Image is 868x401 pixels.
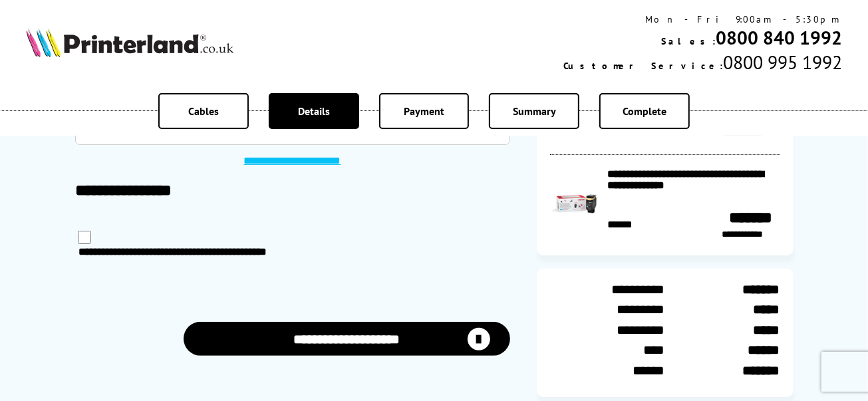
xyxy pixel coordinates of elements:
[623,104,666,118] span: Complete
[188,104,219,118] span: Cables
[563,60,723,72] span: Customer Service:
[298,104,330,118] span: Details
[513,104,556,118] span: Summary
[26,28,233,57] img: Printerland Logo
[723,50,842,74] span: 0800 995 1992
[661,35,716,47] span: Sales:
[716,25,842,50] a: 0800 840 1992
[563,13,842,25] div: Mon - Fri 9:00am - 5:30pm
[404,104,444,118] span: Payment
